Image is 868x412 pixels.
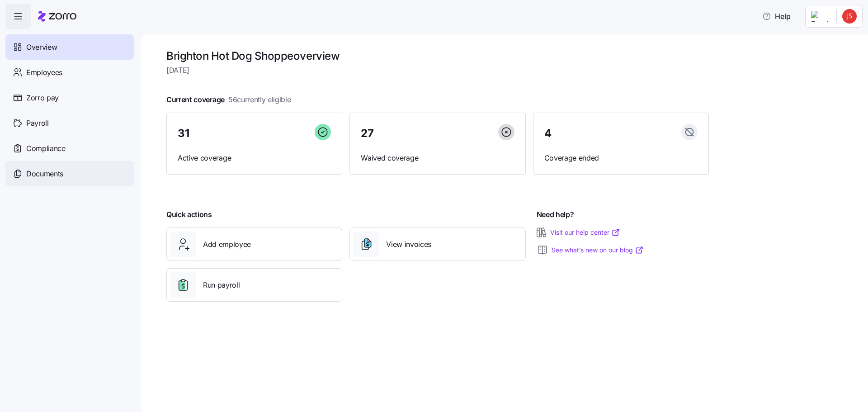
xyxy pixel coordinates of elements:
span: Employees [26,67,62,78]
span: Quick actions [166,209,212,220]
a: Zorro pay [5,85,134,110]
span: 4 [544,128,552,139]
span: Active coverage [178,152,331,164]
a: Employees [5,60,134,85]
span: Current coverage [166,94,291,105]
img: Employer logo [811,11,829,22]
button: Help [755,7,798,25]
span: 31 [178,128,189,139]
span: Waived coverage [361,152,514,164]
a: Payroll [5,110,134,136]
h1: Brighton Hot Dog Shoppe overview [166,49,709,63]
span: Help [762,11,791,22]
span: [DATE] [166,65,709,76]
span: Zorro pay [26,92,59,104]
span: Run payroll [203,279,240,291]
a: See what’s new on our blog [552,246,644,255]
a: Documents [5,161,134,186]
span: 56 currently eligible [228,94,291,105]
span: 27 [361,128,373,139]
span: Overview [26,42,57,53]
span: Add employee [203,239,251,250]
span: Compliance [26,143,66,154]
span: Payroll [26,118,49,129]
a: Visit our help center [550,228,620,237]
span: Need help? [537,209,574,220]
a: Overview [5,34,134,60]
span: Coverage ended [544,152,698,164]
a: Compliance [5,136,134,161]
span: View invoices [386,239,431,250]
img: dabd418a90e87b974ad9e4d6da1f3d74 [842,9,857,24]
span: Documents [26,168,63,180]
